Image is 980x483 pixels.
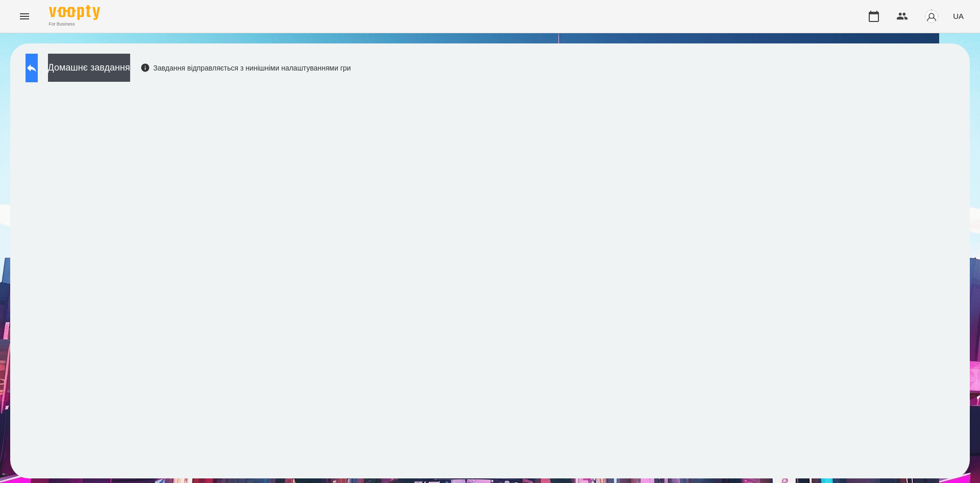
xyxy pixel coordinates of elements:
button: UA [949,7,968,26]
img: Voopty Logo [49,5,100,20]
img: avatar_s.png [924,9,939,24]
button: Menu [12,4,37,29]
button: Домашнє завдання [48,54,130,82]
span: For Business [49,21,100,28]
div: Завдання відправляється з нинішніми налаштуваннями гри [140,63,351,73]
span: UA [953,11,964,21]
